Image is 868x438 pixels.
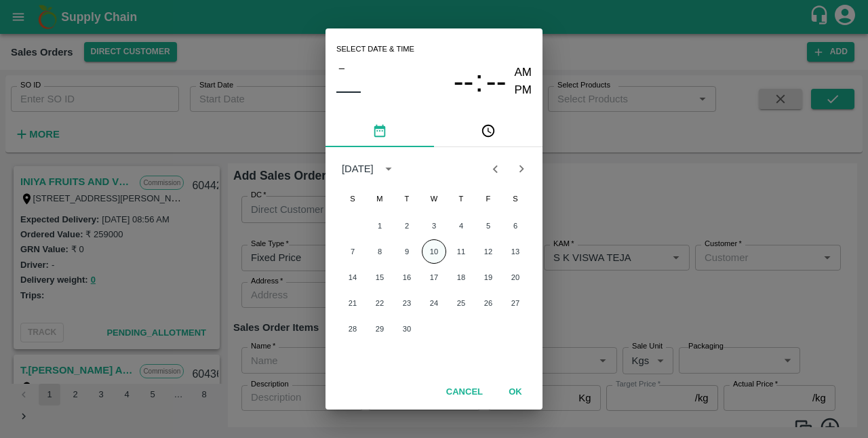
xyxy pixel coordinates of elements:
[476,185,500,212] span: Friday
[454,64,474,99] span: --
[482,156,508,182] button: Previous month
[503,214,528,238] button: 6
[476,265,500,290] button: 19
[422,239,446,264] button: 10
[449,239,473,264] button: 11
[340,317,365,341] button: 28
[515,64,532,82] button: AM
[486,64,507,100] button: --
[336,77,361,104] button: ––
[475,64,483,100] span: :
[395,291,419,315] button: 23
[422,185,446,212] span: Wednesday
[434,115,542,147] button: pick time
[449,265,473,290] button: 18
[368,185,392,212] span: Monday
[503,239,528,264] button: 13
[515,81,532,100] button: PM
[476,291,500,315] button: 26
[395,265,419,290] button: 16
[476,239,500,264] button: 12
[503,265,528,290] button: 20
[325,115,434,147] button: pick date
[368,239,392,264] button: 8
[476,214,500,238] button: 5
[378,158,399,180] button: calendar view is open, switch to year view
[441,380,488,404] button: Cancel
[395,185,419,212] span: Tuesday
[368,265,392,290] button: 15
[454,64,474,100] button: --
[340,239,365,264] button: 7
[342,161,374,176] div: [DATE]
[486,64,507,99] span: --
[422,214,446,238] button: 3
[395,239,419,264] button: 9
[368,291,392,315] button: 22
[336,59,347,77] button: –
[368,214,392,238] button: 1
[449,185,473,212] span: Thursday
[449,214,473,238] button: 4
[395,317,419,341] button: 30
[336,39,414,60] span: Select date & time
[503,291,528,315] button: 27
[340,291,365,315] button: 21
[368,317,392,341] button: 29
[422,291,446,315] button: 24
[422,265,446,290] button: 17
[494,380,537,404] button: OK
[395,214,419,238] button: 2
[339,59,344,77] span: –
[509,156,534,182] button: Next month
[340,265,365,290] button: 14
[449,291,473,315] button: 25
[340,185,365,212] span: Sunday
[503,185,528,212] span: Saturday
